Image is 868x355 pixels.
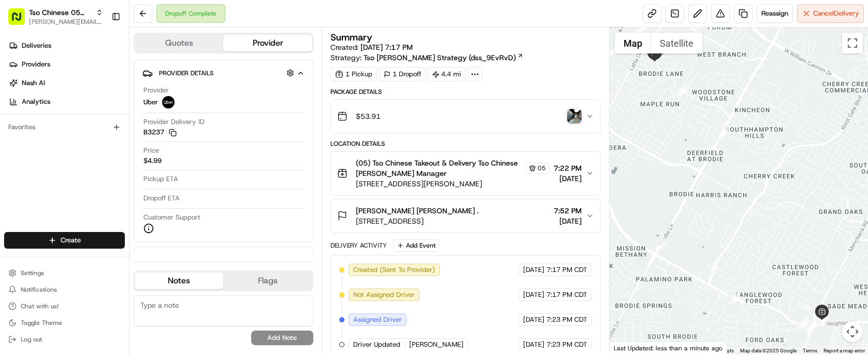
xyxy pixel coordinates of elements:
div: Last Updated: less than a minute ago [610,342,727,354]
span: [PERSON_NAME] [409,340,464,349]
button: Add Event [393,239,439,252]
button: Reassign [757,4,793,23]
div: Strategy: [330,52,524,63]
span: 7:22 PM [554,163,582,173]
span: Price [143,146,159,155]
button: Log out [4,332,125,347]
span: $4.99 [143,156,162,166]
span: [DATE] [554,216,582,226]
span: Log out [21,335,42,344]
span: 05 [538,164,546,172]
span: Uber [143,98,158,107]
span: (05) Tso Chinese Takeout & Delivery Tso Chinese [PERSON_NAME] Manager [356,158,524,179]
span: [DATE] 7:17 PM [360,43,413,52]
div: Location Details [330,140,601,148]
span: [DATE] [523,290,544,299]
span: Create [61,236,81,245]
span: Provider Details [159,69,213,77]
div: 1 Dropoff [379,67,426,81]
span: Analytics [22,97,50,106]
button: [PERSON_NAME][EMAIL_ADDRESS][DOMAIN_NAME] [29,18,103,26]
span: Provider Delivery ID [143,117,205,127]
span: Settings [21,269,44,277]
span: Dropoff ETA [143,194,180,203]
a: Open this area in Google Maps (opens a new window) [612,341,646,354]
span: Deliveries [22,41,51,50]
div: 10 [718,126,729,137]
span: 7:52 PM [554,206,582,216]
a: Nash AI [4,75,129,91]
div: 4 [806,319,818,331]
button: Toggle Theme [4,316,125,330]
a: Report a map error [823,348,865,353]
img: photo_proof_of_delivery image [567,109,582,124]
div: 1 Pickup [330,67,377,81]
span: Provider [143,86,169,95]
button: $53.91photo_proof_of_delivery image [331,100,600,133]
span: Created (Sent To Provider) [353,265,435,275]
div: 7 [798,317,809,329]
div: Delivery Activity [330,241,387,250]
span: 7:17 PM CDT [546,290,587,299]
button: Quotes [135,35,223,51]
button: Flags [223,272,312,289]
button: CancelDelivery [797,4,864,23]
span: [STREET_ADDRESS] [356,216,479,226]
div: Package Details [330,88,601,96]
div: 9 [656,238,668,249]
span: Map data ©2025 Google [740,348,797,353]
span: Notifications [21,285,57,294]
button: B3237 [143,128,177,137]
div: 8 [729,293,740,304]
span: [DATE] [523,265,544,275]
button: Notifications [4,282,125,297]
a: Deliveries [4,37,129,54]
div: 4.4 mi [428,67,466,81]
button: Provider Details [142,64,305,81]
span: [PERSON_NAME] [PERSON_NAME] . [356,206,479,216]
span: 7:23 PM CDT [546,315,587,324]
span: Toggle Theme [21,319,62,327]
span: Chat with us! [21,302,59,310]
button: Tso Chinese 05 [PERSON_NAME][PERSON_NAME][EMAIL_ADDRESS][DOMAIN_NAME] [4,4,107,29]
span: Not Assigned Driver [353,290,415,299]
button: (05) Tso Chinese Takeout & Delivery Tso Chinese [PERSON_NAME] Manager05[STREET_ADDRESS][PERSON_NA... [331,152,600,195]
span: 7:23 PM CDT [546,340,587,349]
span: [DATE] [554,173,582,184]
button: Create [4,232,125,249]
span: Customer Support [143,213,200,222]
span: [DATE] [523,340,544,349]
button: Show street map [615,33,651,53]
button: Provider [223,35,312,51]
button: Chat with us! [4,299,125,313]
button: Show satellite imagery [651,33,702,53]
img: uber-new-logo.jpeg [162,96,175,108]
span: Providers [22,60,50,69]
button: Settings [4,266,125,280]
span: Tso [PERSON_NAME] Strategy (dss_9EvRvD) [364,52,516,63]
button: [PERSON_NAME] [PERSON_NAME] .[STREET_ADDRESS]7:52 PM[DATE] [331,199,600,233]
span: [STREET_ADDRESS][PERSON_NAME] [356,179,549,189]
a: Providers [4,56,129,73]
img: Google [612,341,646,354]
span: Driver Updated [353,340,400,349]
button: Toggle fullscreen view [842,33,863,53]
span: Pickup ETA [143,174,178,184]
div: 11 [676,85,687,97]
span: 7:17 PM CDT [546,265,587,275]
span: Created: [330,42,413,52]
span: [DATE] [523,315,544,324]
button: Tso Chinese 05 [PERSON_NAME] [29,7,92,18]
div: Favorites [4,119,125,135]
span: Assigned Driver [353,315,402,324]
span: Nash AI [22,78,45,88]
a: Analytics [4,93,129,110]
div: 6 [816,315,828,326]
span: $53.91 [356,111,381,121]
span: Reassign [761,9,788,18]
a: Tso [PERSON_NAME] Strategy (dss_9EvRvD) [364,52,524,63]
a: Terms [803,348,817,353]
